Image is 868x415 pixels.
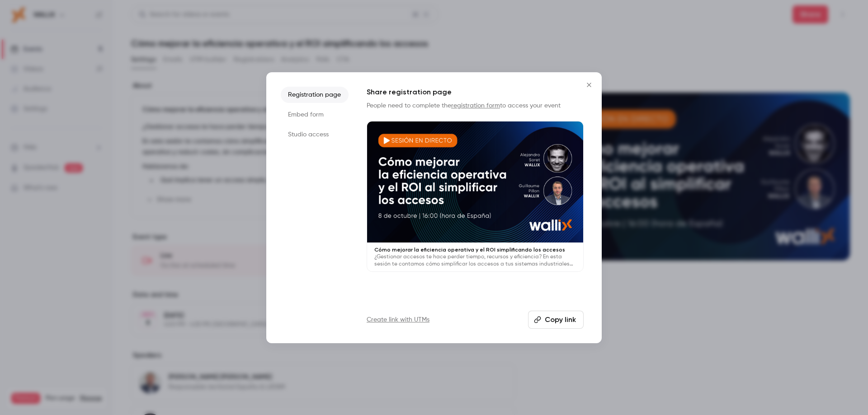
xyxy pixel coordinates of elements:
button: Close [580,76,598,94]
a: Cómo mejorar la eficiencia operativa y el ROI simplificando los accesos¿Gestionar accesos te hace... [367,121,584,272]
p: Cómo mejorar la eficiencia operativa y el ROI simplificando los accesos [374,246,576,253]
h1: Share registration page [367,87,584,98]
li: Studio access [281,126,349,143]
a: Create link with UTMs [367,315,429,324]
li: Registration page [281,87,349,103]
p: People need to complete the to access your event [367,101,584,110]
a: registration form [451,103,500,109]
button: Copy link [528,311,584,329]
p: ¿Gestionar accesos te hace perder tiempo, recursos y eficiencia? En esta sesión te contamos cómo ... [374,253,576,268]
li: Embed form [281,107,349,123]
